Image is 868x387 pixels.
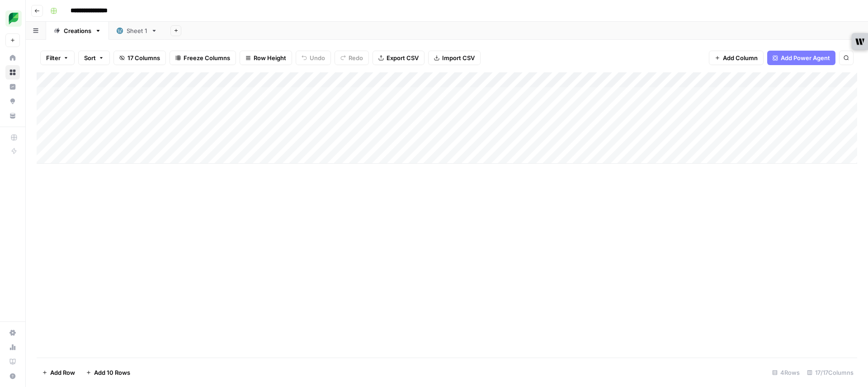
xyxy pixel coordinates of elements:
a: Your Data [5,109,20,123]
a: Home [5,51,20,65]
button: Freeze Columns [170,51,236,65]
span: Undo [310,53,325,62]
span: Add Column [723,53,758,62]
button: Add Row [37,365,80,380]
span: Add Power Agent [781,53,830,62]
a: Usage [5,340,20,354]
a: Learning Hub [5,354,20,369]
span: Row Height [254,53,286,62]
button: Sort [78,51,110,65]
button: Redo [335,51,369,65]
span: Add Row [50,368,75,377]
span: Redo [349,53,363,62]
a: Browse [5,65,20,80]
button: 17 Columns [113,51,166,65]
button: Import CSV [428,51,481,65]
button: Filter [40,51,75,65]
button: Export CSV [373,51,425,65]
div: 17/17 Columns [803,365,857,380]
a: Insights [5,80,20,94]
span: Filter [46,53,61,62]
button: Add Power Agent [767,51,835,65]
button: Undo [296,51,331,65]
button: Add 10 Rows [80,365,136,380]
img: SproutSocial Logo [5,10,22,27]
span: Freeze Columns [184,53,230,62]
div: Creations [64,26,91,35]
a: Opportunities [5,94,20,109]
span: Sort [84,53,96,62]
a: Creations [46,22,109,40]
a: Sheet 1 [109,22,165,40]
a: Settings [5,326,20,340]
button: Workspace: SproutSocial [5,7,20,30]
button: Row Height [240,51,292,65]
button: Help + Support [5,369,20,383]
span: Export CSV [387,53,419,62]
div: 4 Rows [769,365,803,380]
span: Add 10 Rows [94,368,130,377]
span: Import CSV [442,53,475,62]
button: Add Column [709,51,764,65]
span: 17 Columns [127,53,160,62]
div: Sheet 1 [127,26,147,35]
